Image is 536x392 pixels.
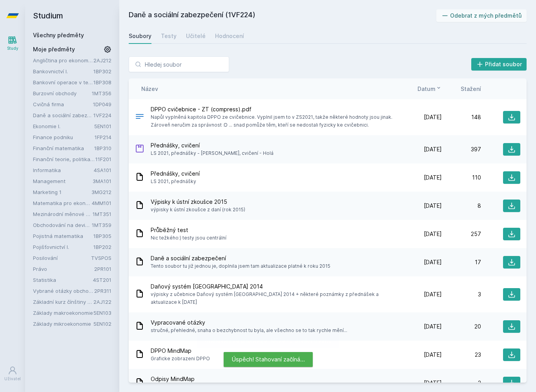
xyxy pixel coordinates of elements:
[92,222,111,228] a: 1MT359
[95,134,111,140] a: 1FP214
[151,327,347,334] span: stručné, přehledné, snaha o bezchybnost tu byla, ale všechno se to tak rychle mění...
[33,320,93,328] a: Základy mikroekonomie
[33,45,75,53] span: Moje předměty
[129,28,151,44] a: Soubory
[93,299,111,305] a: 2AJ122
[151,170,200,178] span: Přednášky, cvičení
[33,133,95,141] a: Finance podniku
[33,166,94,174] a: Informatika
[94,167,111,173] a: 4SA101
[94,123,111,129] a: 5EN101
[33,67,93,75] a: Bankovnictví I.
[95,156,111,162] a: 11F201
[4,376,21,382] div: Uživatel
[94,145,111,151] a: 1BP310
[2,362,24,386] a: Uživatel
[151,206,245,214] span: výpisky k ústní zkoušce z daní (rok 2015)
[92,200,111,206] a: 4MM101
[424,351,442,359] span: [DATE]
[151,234,226,242] span: Nic težkého:) testy jsou centrální
[151,113,399,129] span: Napůl vyplněná kapitola DPPO ze cvičebnice. Vyplnil jsem to v ZS2021, takže některé hodnoty jsou ...
[93,310,111,316] a: 5EN103
[135,144,144,155] div: .ZIP
[33,89,92,97] a: Burzovní obchody
[424,379,442,387] span: [DATE]
[33,177,93,185] a: Management
[93,211,111,217] a: 1MT351
[151,283,399,290] span: Daňový systém [GEOGRAPHIC_DATA] 2014
[461,85,481,93] button: Stažení
[33,298,93,306] a: Základní kurz čínštiny B (A1)
[91,255,111,261] a: TVSPOS
[93,277,111,283] a: 4ST201
[424,145,442,153] span: [DATE]
[93,79,111,85] a: 1BP308
[94,288,111,294] a: 2PR311
[93,68,111,74] a: 1BP302
[151,142,273,149] span: Přednášky, cvičení
[224,352,313,367] div: Úspěch! Stahovaní začíná…
[135,112,144,123] div: PDF
[33,144,94,152] a: Finanční matematika
[424,290,442,298] span: [DATE]
[33,309,93,317] a: Základy makroekonomie
[33,155,95,163] a: Finanční teorie, politika a instituce
[417,85,442,93] button: Datum
[442,258,481,266] div: 17
[151,226,226,234] span: Průběžný test
[129,56,229,72] input: Hledej soubor
[151,375,213,383] span: Odpisy MindMap
[186,28,206,44] a: Učitelé
[94,266,111,272] a: 2PR101
[442,379,481,387] div: 2
[33,243,93,251] a: Pojišťovnictví I.
[471,58,527,71] button: Přidat soubor
[33,287,94,295] a: Vybrané otázky obchodního práva
[33,111,93,119] a: Daně a sociální zabezpečení
[151,198,245,206] span: Výpisky k ústní zkoušce 2015
[442,351,481,359] div: 23
[442,323,481,330] div: 20
[442,230,481,238] div: 257
[33,265,94,273] a: Právo
[215,32,244,40] div: Hodnocení
[417,85,436,93] span: Datum
[33,199,92,207] a: Matematika pro ekonomy
[93,178,111,184] a: 3MA101
[151,149,273,157] span: LS 2021, přednášky - [PERSON_NAME], cvičení - Holá
[151,254,330,262] span: Daně a sociální zabezpečení
[141,85,158,93] button: Název
[33,100,93,108] a: Cvičná firma
[33,276,93,284] a: Statistika
[151,355,210,363] span: Graficke zobrazeni DPPO
[33,32,84,38] a: Všechny předměty
[151,105,399,113] span: DPPO cvičebnice - ZT (compress).pdf
[442,290,481,298] div: 3
[33,122,94,130] a: Ekonomie I.
[2,31,24,55] a: Study
[442,145,481,153] div: 397
[151,262,330,270] span: Tento soubor tu již jednou je, doplnila jsem tam aktualizace platné k roku 2015
[33,56,93,64] a: Angličtina pro ekonomická studia 2 (B2/C1)
[33,210,93,218] a: Mezinárodní měnové a finanční instituce
[161,32,177,40] div: Testy
[91,189,111,195] a: 3MG212
[92,90,111,96] a: 1MT356
[442,174,481,181] div: 110
[424,174,442,181] span: [DATE]
[151,178,200,185] span: LS 2021, přednášky
[129,32,151,40] div: Soubory
[93,57,111,64] a: 2AJ212
[424,230,442,238] span: [DATE]
[7,45,18,51] div: Study
[33,221,92,229] a: Obchodování na devizovém trhu
[129,9,436,22] h2: Daně a sociální zabezpečení (1VF224)
[436,9,527,22] button: Odebrat z mých předmětů
[161,28,177,44] a: Testy
[424,113,442,121] span: [DATE]
[215,28,244,44] a: Hodnocení
[424,258,442,266] span: [DATE]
